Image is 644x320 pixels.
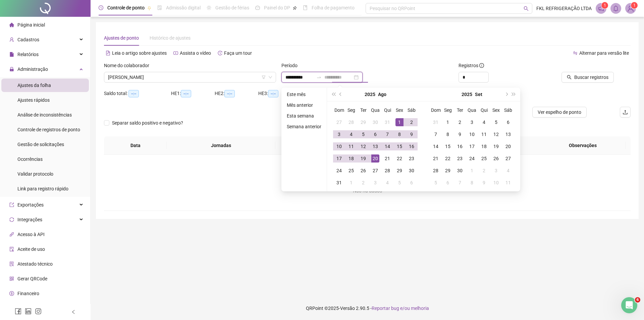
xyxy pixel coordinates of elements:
div: 4 [347,130,355,138]
div: 1 [468,167,476,175]
span: Link para registro rápido [17,186,68,191]
li: Este mês [284,90,324,98]
span: Reportar bug e/ou melhoria [372,306,429,311]
div: 12 [492,130,500,138]
div: 25 [347,167,355,175]
td: 2025-09-08 [442,128,454,140]
span: Controle de registros de ponto [17,127,80,132]
td: 2025-08-27 [369,165,381,177]
td: 2025-09-24 [466,152,478,165]
span: --:-- [128,90,139,97]
div: 5 [432,179,440,187]
td: 2025-08-29 [393,165,406,177]
span: file [9,52,14,57]
td: 2025-08-09 [406,128,418,140]
span: file-done [157,5,162,10]
div: 21 [383,154,391,163]
span: search [567,75,572,80]
span: Gerar QRCode [17,276,47,281]
td: 2025-09-05 [393,177,406,189]
span: file-text [106,51,110,55]
span: Painel do DP [264,5,290,10]
td: 2025-08-03 [333,128,345,140]
div: 30 [456,167,464,175]
td: 2025-09-11 [478,128,490,140]
th: Sex [490,104,502,116]
div: 23 [456,154,464,163]
td: 2025-10-07 [454,177,466,189]
button: super-prev-year [330,88,337,101]
td: 2025-07-28 [345,116,357,128]
td: 2025-08-08 [393,128,406,140]
span: facebook [15,308,21,315]
div: 11 [480,130,488,138]
div: 7 [383,130,391,138]
div: 30 [371,118,379,126]
div: 10 [492,179,500,187]
span: lock [9,67,14,72]
th: Qua [369,104,381,116]
td: 2025-09-13 [502,128,514,140]
div: 3 [492,167,500,175]
span: Validar protocolo [17,171,53,177]
div: 1 [444,118,452,126]
td: 2025-09-02 [357,177,369,189]
span: to [316,75,322,80]
td: 2025-09-28 [430,165,442,177]
button: month panel [475,88,482,101]
div: 24 [468,154,476,163]
span: Separar saldo positivo e negativo? [109,119,186,127]
span: Gestão de férias [215,5,249,10]
div: 27 [335,118,343,126]
td: 2025-08-26 [357,165,369,177]
span: clock-circle [99,5,103,10]
div: 5 [359,130,367,138]
span: Ajustes da folha [17,83,51,88]
button: Ver espelho de ponto [532,107,587,118]
th: Seg [345,104,357,116]
td: 2025-08-01 [393,116,406,128]
span: pushpin [147,6,151,10]
span: api [9,232,14,237]
button: Buscar registros [561,72,614,83]
span: Ver espelho de ponto [538,108,581,116]
th: Jornadas [167,136,275,155]
td: 2025-08-24 [333,165,345,177]
span: sun [207,5,211,10]
div: 1 [395,118,404,126]
sup: 1 [601,2,608,9]
td: 2025-09-16 [454,140,466,152]
th: Dom [333,104,345,116]
li: Mês anterior [284,101,324,109]
td: 2025-08-15 [393,140,406,152]
label: Período [281,62,302,69]
td: 2025-09-15 [442,140,454,152]
td: 2025-09-07 [430,128,442,140]
td: 2025-09-23 [454,152,466,165]
td: 2025-09-01 [442,116,454,128]
div: 9 [456,130,464,138]
span: book [303,5,308,10]
div: 31 [335,179,343,187]
td: 2025-07-30 [369,116,381,128]
span: upload [623,109,628,115]
div: 4 [504,167,512,175]
div: 29 [359,118,367,126]
div: 8 [444,130,452,138]
td: 2025-08-11 [345,140,357,152]
span: dollar [9,291,14,296]
td: 2025-10-09 [478,177,490,189]
td: 2025-08-14 [381,140,393,152]
span: sync [9,217,14,222]
th: Sáb [502,104,514,116]
div: 16 [408,142,416,150]
td: 2025-09-19 [490,140,502,152]
span: pushpin [293,6,297,10]
span: Administração [17,66,48,72]
td: 2025-08-16 [406,140,418,152]
td: 2025-10-03 [490,165,502,177]
div: 20 [504,142,512,150]
td: 2025-09-25 [478,152,490,165]
div: 9 [408,130,416,138]
td: 2025-09-06 [502,116,514,128]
